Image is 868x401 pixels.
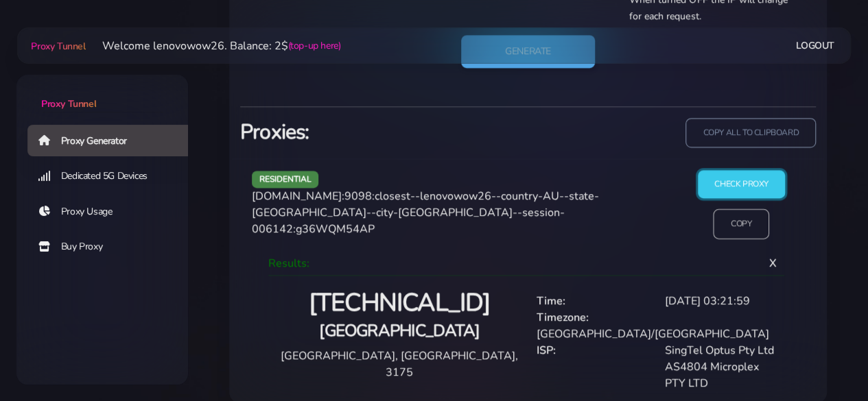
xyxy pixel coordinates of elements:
[685,118,816,147] input: copy all to clipboard
[41,97,96,110] span: Proxy Tunnel
[27,160,199,192] a: Dedicated 5G Devices
[698,170,785,198] input: Check Proxy
[86,38,341,54] li: Welcome lenovowow26. Balance: 2$
[27,267,199,298] a: Account Top Up
[657,342,785,359] div: SingTel Optus Pty Ltd
[714,209,770,239] input: Copy
[528,326,786,342] div: [GEOGRAPHIC_DATA]/[GEOGRAPHIC_DATA]
[528,309,786,326] div: Timezone:
[279,287,520,319] h2: [TECHNICAL_ID]
[16,75,188,111] a: Proxy Tunnel
[240,118,520,146] h3: Proxies:
[528,293,657,309] div: Time:
[279,319,520,342] h4: [GEOGRAPHIC_DATA]
[27,231,199,263] a: Buy Proxy
[31,40,85,53] span: Proxy Tunnel
[252,189,599,236] span: [DOMAIN_NAME]:9098:closest--lenovowow26--country-AU--state-[GEOGRAPHIC_DATA]--city-[GEOGRAPHIC_DA...
[28,35,85,57] a: Proxy Tunnel
[758,245,788,282] span: X
[796,33,834,58] a: Logout
[528,342,657,359] div: ISP:
[281,348,518,380] span: [GEOGRAPHIC_DATA], [GEOGRAPHIC_DATA], 3175
[657,293,785,309] div: [DATE] 03:21:59
[801,335,851,384] iframe: Webchat Widget
[288,38,341,53] a: (top-up here)
[268,256,309,271] span: Results:
[27,125,199,156] a: Proxy Generator
[252,171,319,188] span: residential
[27,196,199,228] a: Proxy Usage
[657,359,785,391] div: AS4804 Microplex PTY LTD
